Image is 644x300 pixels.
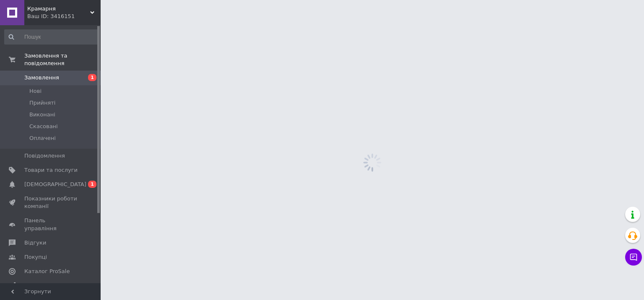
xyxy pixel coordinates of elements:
span: Товари та послуги [24,166,78,174]
span: Виконані [29,111,55,118]
input: Пошук [4,29,99,45]
span: Покупці [24,253,47,261]
span: Оплачені [29,134,56,142]
button: Чат з покупцем [625,249,642,266]
span: Відгуки [24,239,46,247]
span: Панель управління [24,217,78,232]
span: Крамарня [27,5,90,13]
span: Каталог ProSale [24,268,70,275]
img: spinner_grey-bg-hcd09dd2d8f1a785e3413b09b97f8118e7.gif [361,151,384,174]
span: Аналітика [24,282,53,289]
span: Прийняті [29,99,55,107]
span: 1 [88,181,96,188]
span: Замовлення [24,74,59,82]
span: [DEMOGRAPHIC_DATA] [24,181,86,188]
span: Показники роботи компанії [24,195,78,210]
span: Нові [29,87,42,95]
span: Повідомлення [24,152,65,160]
span: Замовлення та повідомлення [24,52,101,67]
span: Скасовані [29,123,58,130]
div: Ваш ID: 3416151 [27,13,101,20]
span: 1 [88,74,96,81]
